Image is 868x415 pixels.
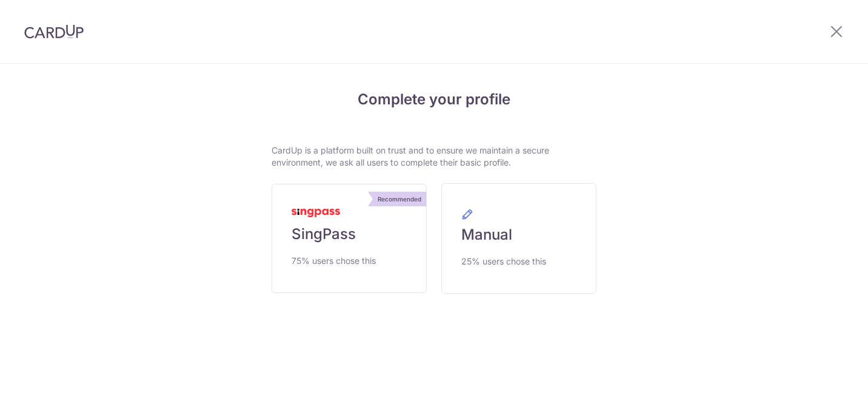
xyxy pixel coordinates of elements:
span: 75% users chose this [292,254,376,268]
p: CardUp is a platform built on trust and to ensure we maintain a secure environment, we ask all us... [272,144,596,169]
a: Manual 25% users chose this [441,183,596,294]
span: Manual [461,225,512,245]
h4: Complete your profile [272,89,596,110]
span: SingPass [292,224,356,244]
div: Recommended [373,192,426,206]
img: MyInfoLogo [292,209,340,217]
span: 25% users chose this [461,254,546,269]
img: CardUp [24,24,84,39]
a: Recommended SingPass 75% users chose this [272,184,427,293]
